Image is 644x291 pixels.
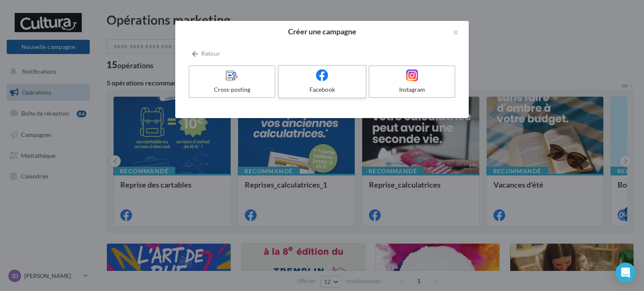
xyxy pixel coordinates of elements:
[282,85,362,94] div: Facebook
[373,85,451,94] div: Instagram
[193,85,271,94] div: Cross-posting
[189,49,223,59] button: Retour
[189,28,455,35] h2: Créer une campagne
[615,263,636,283] div: Open Intercom Messenger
